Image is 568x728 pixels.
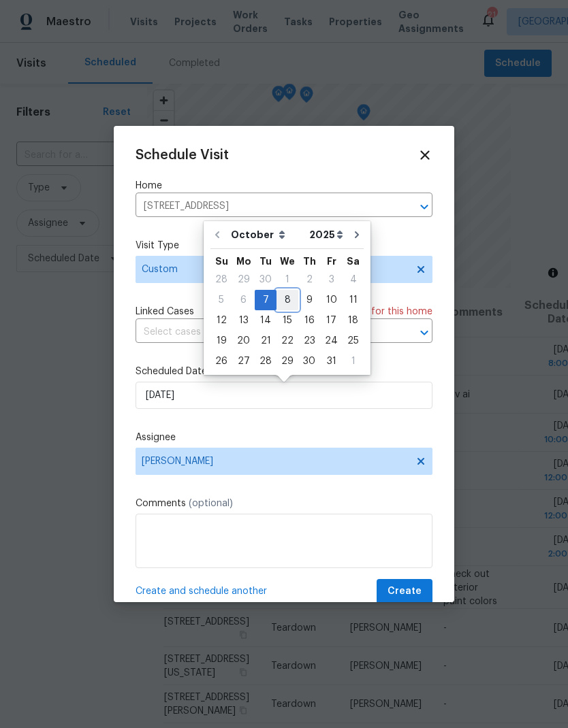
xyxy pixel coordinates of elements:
button: Go to previous month [207,221,227,248]
div: 14 [255,311,277,330]
div: Fri Oct 24 2025 [320,331,343,351]
abbr: Monday [236,257,251,266]
div: 30 [298,352,320,371]
span: [PERSON_NAME] [142,456,409,467]
div: 21 [255,331,277,350]
div: Mon Sep 29 2025 [232,269,255,290]
div: Tue Oct 28 2025 [255,351,277,371]
div: 4 [343,270,364,289]
span: Close [417,148,432,163]
abbr: Wednesday [280,257,295,266]
div: 22 [277,331,298,350]
div: Sun Sep 28 2025 [210,269,232,290]
button: Create [377,579,432,604]
div: Sun Oct 19 2025 [210,331,232,351]
div: Wed Oct 15 2025 [277,310,298,331]
div: Mon Oct 27 2025 [232,351,255,371]
select: Year [306,225,347,245]
div: Sun Oct 26 2025 [210,351,232,371]
span: Custom [142,263,407,276]
div: 1 [277,270,298,289]
div: Mon Oct 13 2025 [232,310,255,331]
label: Home [136,179,432,193]
div: 18 [343,311,364,330]
div: Sat Nov 01 2025 [343,351,364,371]
div: Sun Oct 12 2025 [210,310,232,331]
div: 7 [255,291,277,310]
div: Tue Oct 07 2025 [255,290,277,310]
div: Sat Oct 04 2025 [343,269,364,290]
div: Wed Oct 01 2025 [277,269,298,290]
div: 2 [298,270,320,289]
select: Month [227,225,306,245]
label: Assignee [136,431,432,444]
input: M/D/YYYY [136,382,432,409]
div: Sat Oct 18 2025 [343,310,364,331]
input: Select cases [136,322,394,343]
div: 6 [232,291,255,310]
div: 1 [343,352,364,371]
div: 3 [320,270,343,289]
button: Open [415,197,434,216]
div: 5 [210,291,232,310]
input: Enter in an address [136,196,394,217]
div: Tue Oct 21 2025 [255,331,277,351]
div: Thu Oct 02 2025 [298,269,320,290]
button: Open [415,323,434,342]
div: Thu Oct 09 2025 [298,290,320,310]
abbr: Saturday [347,257,360,266]
label: Visit Type [136,239,432,252]
span: (optional) [189,499,233,508]
abbr: Friday [327,257,336,266]
div: 19 [210,331,232,350]
div: Tue Sep 30 2025 [255,269,277,290]
span: Linked Cases [136,305,194,318]
div: 15 [277,311,298,330]
span: Schedule Visit [136,148,229,162]
div: Sun Oct 05 2025 [210,290,232,310]
div: 27 [232,352,255,371]
button: Go to next month [347,221,367,248]
div: Fri Oct 31 2025 [320,351,343,371]
div: Wed Oct 29 2025 [277,351,298,371]
div: 16 [298,311,320,330]
div: Sat Oct 11 2025 [343,290,364,310]
label: Scheduled Date [136,365,432,378]
div: 25 [343,331,364,350]
label: Comments [136,497,432,510]
div: 29 [277,352,298,371]
div: Fri Oct 03 2025 [320,269,343,290]
span: Create and schedule another [136,584,267,598]
div: Thu Oct 16 2025 [298,310,320,331]
div: Fri Oct 10 2025 [320,290,343,310]
div: 29 [232,270,255,289]
div: Thu Oct 30 2025 [298,351,320,371]
div: 28 [255,352,277,371]
div: 11 [343,291,364,310]
div: 8 [277,291,298,310]
div: 17 [320,311,343,330]
div: Sat Oct 25 2025 [343,331,364,351]
div: 13 [232,311,255,330]
div: Tue Oct 14 2025 [255,310,277,331]
div: Mon Oct 20 2025 [232,331,255,351]
div: Wed Oct 08 2025 [277,290,298,310]
div: 26 [210,352,232,371]
div: 24 [320,331,343,350]
abbr: Tuesday [259,257,272,266]
abbr: Sunday [215,257,228,266]
div: Thu Oct 23 2025 [298,331,320,351]
div: Fri Oct 17 2025 [320,310,343,331]
div: 9 [298,291,320,310]
div: 20 [232,331,255,350]
abbr: Thursday [303,257,316,266]
div: 23 [298,331,320,350]
div: 28 [210,270,232,289]
div: 30 [255,270,277,289]
div: 12 [210,311,232,330]
span: Create [388,583,422,600]
div: 31 [320,352,343,371]
div: Mon Oct 06 2025 [232,290,255,310]
div: 10 [320,291,343,310]
div: Wed Oct 22 2025 [277,331,298,351]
